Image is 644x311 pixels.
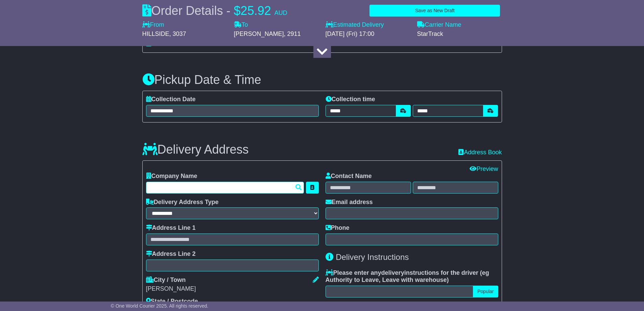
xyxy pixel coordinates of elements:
label: Address Line 1 [146,224,196,232]
label: Collection Date [146,96,196,103]
label: Delivery Address Type [146,199,219,206]
a: Address Book [458,149,502,156]
div: [PERSON_NAME] [146,285,319,293]
label: Estimated Delivery [326,21,410,29]
label: Carrier Name [417,21,461,29]
label: Phone [326,224,350,232]
label: Please enter any instructions for the driver ( ) [326,269,498,284]
span: , 2911 [284,30,301,37]
span: eg Authority to Leave, Leave with warehouse [326,269,489,284]
label: Email address [326,199,373,206]
div: Order Details - [142,3,287,18]
span: HILLSIDE [142,30,169,37]
span: $ [234,4,241,18]
label: City / Town [146,276,186,284]
span: © One World Courier 2025. All rights reserved. [111,303,209,309]
div: StarTrack [417,30,502,38]
span: 25.92 [241,4,271,18]
a: Preview [470,165,498,172]
label: Address Line 2 [146,250,196,258]
button: Popular [473,286,498,297]
label: To [234,21,248,29]
label: From [142,21,164,29]
label: Company Name [146,173,197,180]
div: [DATE] (Fri) 17:00 [326,30,410,38]
label: State / Postcode [146,298,198,305]
h3: Delivery Address [142,143,249,156]
span: Delivery Instructions [336,252,409,262]
span: [PERSON_NAME] [234,30,284,37]
h3: Pickup Date & Time [142,73,502,87]
label: Collection time [326,96,375,103]
label: Contact Name [326,173,372,180]
span: AUD [275,9,287,16]
span: , 3037 [169,30,186,37]
span: delivery [381,269,404,276]
button: Save as New Draft [369,5,500,17]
